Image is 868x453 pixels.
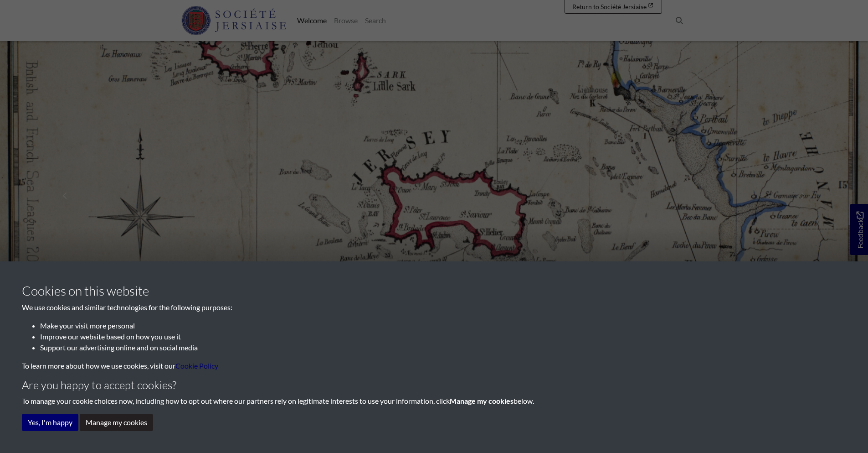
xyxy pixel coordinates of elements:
[175,361,218,370] a: learn more about cookies
[22,396,846,406] p: To manage your cookie choices now, including how to opt out where our partners rely on legitimate...
[22,283,846,299] h3: Cookies on this website
[22,302,846,313] p: We use cookies and similar technologies for the following purposes:
[450,396,514,405] strong: Manage my cookies
[40,331,846,342] li: Improve our website based on how you use it
[40,320,846,331] li: Make your visit more personal
[80,414,153,431] button: Manage my cookies
[22,360,846,371] p: To learn more about how we use cookies, visit our
[40,342,846,353] li: Support our advertising online and on social media
[22,379,846,392] h4: Are you happy to accept cookies?
[22,414,78,431] button: Yes, I'm happy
